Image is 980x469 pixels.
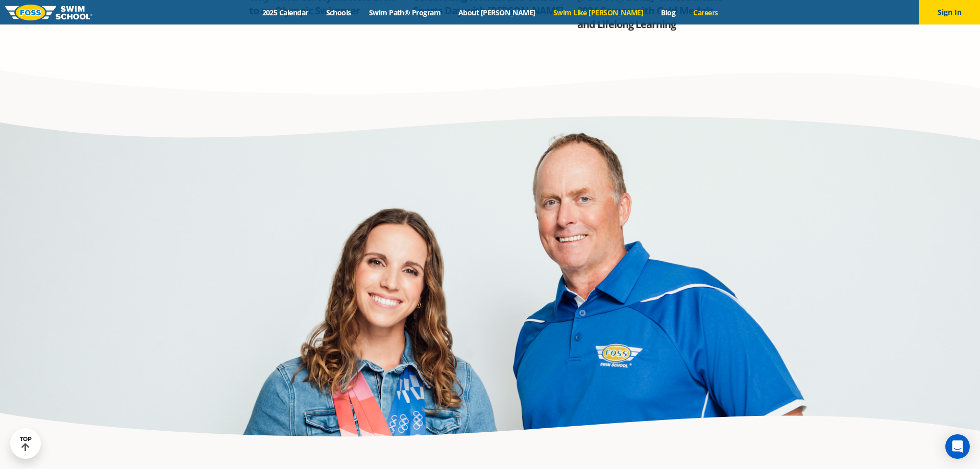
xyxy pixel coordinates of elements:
a: Schools [317,8,360,17]
a: Swim Like [PERSON_NAME] [544,8,652,17]
a: Blog [652,8,684,17]
a: Swim Path® Program [360,8,449,17]
img: FOSS Swim School Logo [5,5,92,20]
a: 2025 Calendar [253,8,317,17]
a: Careers [684,8,727,17]
div: TOP [20,436,32,452]
a: About [PERSON_NAME] [450,8,545,17]
div: Open Intercom Messenger [945,434,970,459]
